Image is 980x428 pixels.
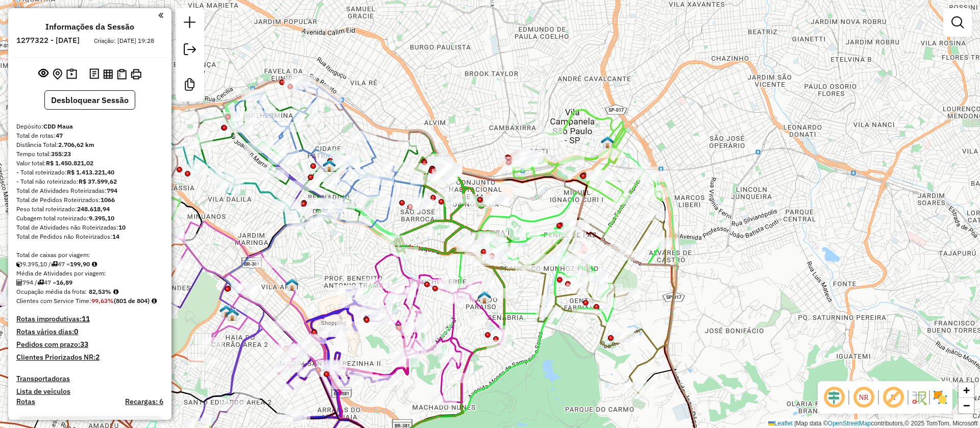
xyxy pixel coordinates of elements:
[51,150,71,158] strong: 355:23
[51,261,58,267] i: Total de rotas
[16,195,163,205] div: Total de Pedidos Roteirizados:
[16,353,163,362] h4: Clientes Priorizados NR:
[56,132,63,139] strong: 47
[562,220,588,231] div: Atividade não roteirizada - ZETA POINT COMESTIVE
[51,66,64,82] button: Centralizar mapa no depósito ou ponto de apoio
[158,9,163,21] a: Clique aqui para minimizar o painel
[432,169,457,179] div: Atividade não roteirizada - RESTAURANTE GOLDEN G
[16,288,87,295] span: Ocupação média da frota:
[16,340,88,349] h4: Pedidos com prazo:
[16,36,80,45] h6: 1277322 - [DATE]
[16,214,163,223] div: Cubagem total roteirizado:
[70,260,90,268] strong: 199,90
[881,385,905,410] span: Exibir rótulo
[125,397,163,406] h4: Recargas: 6
[87,66,101,82] button: Logs desbloquear sessão
[323,159,336,172] img: 617 UDC Light WCL Vila Matilde
[90,36,158,45] div: Criação: [DATE] 19:28
[95,353,100,362] strong: 2
[483,194,509,205] div: Atividade não roteirizada - BAR DO ZECA PAGODINH
[92,261,97,267] i: Meta Caixas/viagem: 170,10 Diferença: 29,80
[828,420,871,427] a: OpenStreetMap
[37,280,44,286] i: Total de rotas
[963,399,970,412] span: −
[16,397,35,406] a: Rotas
[74,327,78,336] strong: 0
[114,297,150,305] strong: (801 de 804)
[601,136,614,149] img: PA DC
[91,297,114,305] strong: 99,63%
[180,74,200,97] a: Criar modelo
[16,269,163,278] div: Média de Atividades por viagem:
[851,385,876,410] span: Ocultar NR
[36,66,51,82] button: Exibir sessão original
[959,398,974,413] a: Zoom out
[766,419,980,428] div: Map data © contributors,© 2025 TomTom, Microsoft
[82,314,90,323] strong: 11
[16,223,163,232] div: Total de Atividades não Roteirizadas:
[58,141,94,148] strong: 2.706,62 km
[112,233,119,240] strong: 14
[101,196,115,204] strong: 1066
[226,308,239,321] img: 608 UDC Full Vila Formosa (antiga 2)
[80,340,88,349] strong: 33
[16,186,163,195] div: Total de Atividades Roteirizadas:
[16,278,163,287] div: 794 / 47 =
[16,177,163,186] div: - Total não roteirizado:
[16,260,163,269] div: 9.395,10 / 47 =
[478,291,491,304] img: 611 UDC Light WCL Cidade Líder
[16,297,91,305] span: Clientes com Service Time:
[614,333,640,343] div: Atividade não roteirizada - DeV BAR, RESTAURANTE
[963,384,970,396] span: +
[959,383,974,398] a: Zoom in
[16,387,163,396] h4: Lista de veículos
[16,315,163,323] h4: Rotas improdutivas:
[16,168,163,177] div: - Total roteirizado:
[43,122,73,130] strong: CDD Maua
[381,235,406,245] div: Atividade não roteirizada - TEXAS CONVENIENCIA
[16,131,163,140] div: Total de rotas:
[768,420,793,427] a: Leaflet
[932,389,948,406] img: Exibir/Ocultar setores
[44,90,135,110] button: Desbloquear Sessão
[794,420,796,427] span: |
[16,205,163,214] div: Peso total roteirizado:
[947,12,968,33] a: Exibir filtros
[285,278,299,291] img: 615 UDC Light WCL Jardim Brasília
[16,374,163,383] h4: Transportadoras
[77,205,110,213] strong: 248.618,94
[564,220,590,230] div: Atividade não roteirizada - BK BRASIL OPERACAO E
[16,328,163,336] h4: Rotas vários dias:
[89,214,114,222] strong: 9.395,10
[16,159,163,168] div: Valor total:
[16,149,163,159] div: Tempo total:
[822,385,846,410] span: Ocultar deslocamento
[46,159,93,167] strong: R$ 1.450.821,02
[107,187,117,194] strong: 794
[101,67,115,81] button: Visualizar relatório de Roteirização
[56,279,72,286] strong: 16,89
[911,389,927,406] img: Fluxo de ruas
[113,289,118,295] em: Média calculada utilizando a maior ocupação (%Peso ou %Cubagem) de cada rota da sessão. Rotas cro...
[129,67,143,82] button: Imprimir Rotas
[45,22,134,32] h4: Informações da Sessão
[219,305,233,318] img: 608 UDC Full Vila Formosa
[180,12,200,35] a: Nova sessão e pesquisa
[16,140,163,149] div: Distância Total:
[152,298,157,304] em: Rotas cross docking consideradas
[16,122,163,131] div: Depósito:
[64,66,79,82] button: Painel de Sugestão
[89,288,111,295] strong: 82,53%
[16,280,22,286] i: Total de Atividades
[115,67,129,82] button: Visualizar Romaneio
[16,232,163,241] div: Total de Pedidos não Roteirizados:
[118,223,126,231] strong: 10
[16,250,163,260] div: Total de caixas por viagem:
[79,178,117,185] strong: R$ 37.599,62
[180,39,200,62] a: Exportar sessão
[67,168,114,176] strong: R$ 1.413.221,40
[16,261,22,267] i: Cubagem total roteirizado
